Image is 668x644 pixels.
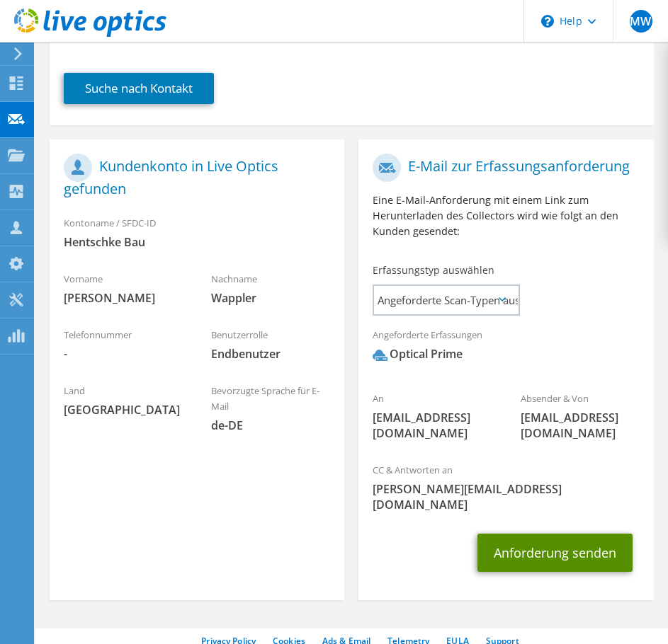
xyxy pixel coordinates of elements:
[64,290,183,306] span: [PERSON_NAME]
[211,418,330,433] span: de-DE
[373,263,494,277] label: Erfassungstyp auswählen
[64,154,323,196] h1: Kundenkonto in Live Optics gefunden
[197,376,344,440] div: Bevorzugte Sprache für E-Mail
[211,290,330,306] span: Wappler
[506,384,654,448] div: Absender & Von
[50,264,197,313] div: Vorname
[211,346,330,362] span: Endbenutzer
[373,346,463,362] div: Optical Prime
[541,15,554,28] svg: \n
[477,534,633,572] button: Anforderung senden
[64,402,183,418] span: [GEOGRAPHIC_DATA]
[630,10,652,33] span: MW
[64,234,330,250] span: Hentschke Bau
[358,384,506,448] div: An
[358,320,653,376] div: Angeforderte Erfassungen
[50,208,344,257] div: Kontoname / SFDC-ID
[373,192,639,239] p: Eine E-Mail-Anforderung mit einem Link zum Herunterladen des Collectors wird wie folgt an den Kun...
[373,481,639,512] span: [PERSON_NAME][EMAIL_ADDRESS][DOMAIN_NAME]
[358,455,653,519] div: CC & Antworten an
[197,320,344,369] div: Benutzerrolle
[64,73,214,104] a: Suche nach Kontakt
[373,410,492,441] span: [EMAIL_ADDRESS][DOMAIN_NAME]
[197,264,344,313] div: Nachname
[374,286,518,314] span: Angeforderte Scan-Typen auswählen
[50,376,197,425] div: Land
[64,346,183,362] span: -
[521,410,640,441] span: [EMAIL_ADDRESS][DOMAIN_NAME]
[373,154,632,182] h1: E-Mail zur Erfassungsanforderung
[50,320,197,369] div: Telefonnummer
